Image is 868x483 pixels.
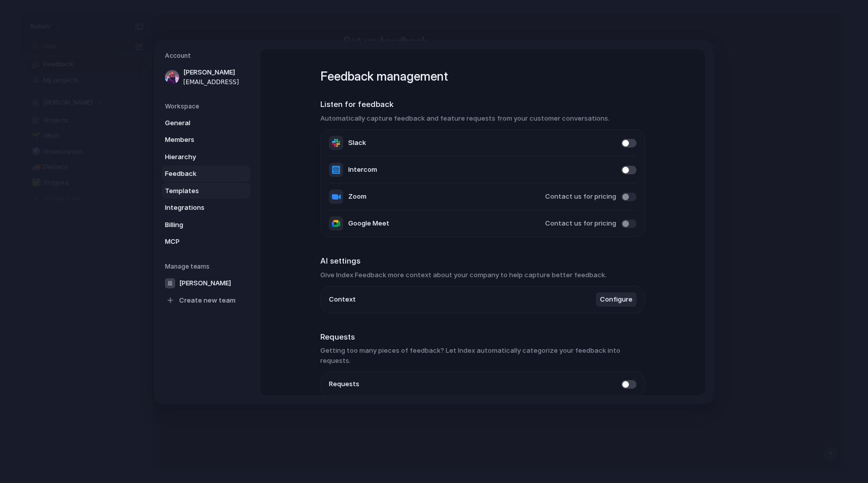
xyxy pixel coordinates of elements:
span: Contact us for pricing [545,192,616,202]
a: [PERSON_NAME] [162,275,250,291]
span: Zoom [348,192,366,202]
span: MCP [165,237,230,247]
span: Feedback [165,169,230,179]
span: [PERSON_NAME] [183,67,248,78]
h2: Listen for feedback [320,99,645,110]
a: [PERSON_NAME][EMAIL_ADDRESS] [162,64,250,90]
span: Context [329,294,356,305]
h1: Feedback management [320,67,645,86]
span: General [165,118,230,128]
span: Billing [165,219,230,230]
span: Create new team [179,295,236,306]
a: Feedback [162,166,250,182]
span: [EMAIL_ADDRESS] [183,77,248,86]
a: Hierarchy [162,148,250,165]
a: Billing [162,216,250,233]
h3: Give Index Feedback more context about your company to help capture better feedback. [320,270,645,280]
a: General [162,115,250,131]
span: Members [165,135,230,145]
h5: Account [165,51,250,60]
span: [PERSON_NAME] [179,278,231,288]
span: Contact us for pricing [545,218,616,229]
a: MCP [162,234,250,250]
span: Templates [165,185,230,196]
a: Create new team [162,292,250,308]
a: Integrations [162,200,250,216]
h3: Getting too many pieces of feedback? Let Index automatically categorize your feedback into requests. [320,346,645,365]
h5: Workspace [165,101,250,110]
h5: Manage teams [165,262,250,271]
a: Templates [162,182,250,199]
h3: Automatically capture feedback and feature requests from your customer conversations. [320,113,645,123]
h2: AI settings [320,255,645,267]
h2: Requests [320,331,645,343]
span: Intercom [348,165,377,175]
span: Integrations [165,203,230,213]
a: Members [162,132,250,148]
span: Requests [329,379,359,389]
span: Configure [600,294,632,305]
span: Hierarchy [165,152,230,162]
button: Configure [596,292,637,307]
span: Google Meet [348,218,389,229]
span: Slack [348,138,366,148]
